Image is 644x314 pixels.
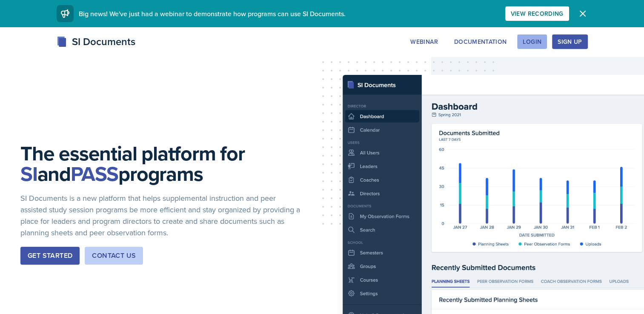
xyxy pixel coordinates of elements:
[523,38,541,45] div: Login
[517,34,547,49] button: Login
[410,38,438,45] div: Webinar
[28,251,72,261] div: Get Started
[511,10,564,17] div: View Recording
[85,247,143,265] button: Contact Us
[558,38,582,45] div: Sign Up
[405,34,443,49] button: Webinar
[449,34,512,49] button: Documentation
[552,34,587,49] button: Sign Up
[454,38,507,45] div: Documentation
[505,6,569,21] button: View Recording
[20,247,80,265] button: Get Started
[57,34,135,49] div: SI Documents
[79,9,346,18] span: Big news! We've just had a webinar to demonstrate how programs can use SI Documents.
[92,251,136,261] div: Contact Us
